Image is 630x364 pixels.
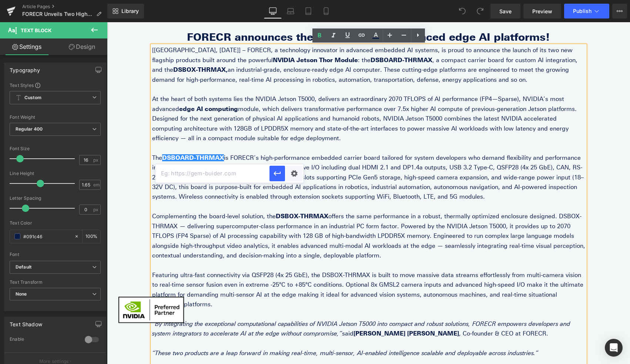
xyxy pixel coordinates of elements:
div: Font [10,252,101,257]
a: Preview [523,4,561,18]
span: Library [121,8,139,14]
strong: DSBOX-THRMAX [169,191,221,198]
i: By integrating the exceptional computational capabilities of NVIDIA Jetson T5000 into compact and... [45,298,463,315]
p: The is FORECR’s high-performance embedded carrier board tailored for system developers who demand... [45,131,478,180]
b: Custom [24,95,41,101]
input: Color [23,232,71,240]
h1: FORECR announces the launch of two advanced edge AI platforms! [45,6,478,23]
a: Laptop [282,4,299,18]
img: nvidia-preferred-partner-badge-rgb-for-screen.png [7,270,81,305]
div: Enable [10,336,77,344]
span: Preview [532,7,552,15]
strong: DSBOARD-THRMAX [264,34,325,41]
button: Publish [564,4,609,18]
span: em [93,182,100,187]
span: Text Block [21,27,51,33]
div: Font Size [10,146,101,151]
div: Line Height [10,171,101,176]
div: % [83,230,100,243]
span: px [93,158,100,162]
span: FORECR Unveils Two High-Performance Edge AI Platforms Based on NVIDIA Jetson THOR Module: DSBOARD... [22,11,93,17]
button: Undo [455,4,470,18]
span: Save [499,7,512,15]
p: Complementing the board-level solution, the offers the same performance in a robust, thermally op... [45,189,478,238]
a: NVIDIA Jetson Thor Module [166,34,251,41]
div: Open Intercom Messenger [605,339,623,357]
b: None [16,291,27,297]
p: [[GEOGRAPHIC_DATA], [DATE]] – FORECR, a technology innovator in advanced embedded AI systems, is ... [45,23,478,63]
strong: DSBOX-THRMAX, [66,44,121,51]
a: New Library [107,4,144,18]
div: Letter Spacing [10,196,101,201]
strong: [PERSON_NAME] [PERSON_NAME] [247,308,352,315]
i: Default [16,264,31,270]
div: Text Color [10,220,101,226]
a: Mobile [317,4,335,18]
button: Redo [473,4,487,18]
div: Text Styles [10,82,101,88]
a: Article Pages [22,4,107,10]
p: At the heart of both systems lies the NVIDIA Jetson T5000, delivers an extraordinary 2070 TFLOPS ... [45,72,478,121]
span: Publish [573,8,592,14]
a: Design [55,38,109,55]
p: “ said , Co-founder & CEO at FORECR. [45,297,478,317]
iframe: Chat Widget [486,306,523,342]
div: Font Weight [10,115,101,120]
div: Text Transform [10,280,101,285]
div: Text Shadow [10,317,42,327]
p: Featuring ultra-fast connectivity via QSFP28 (4x 25 GbE), the DSBOX-THRMAX is built to move massi... [45,248,478,287]
a: DSBOARD-THRMAX [55,132,117,139]
input: Eg: https://gem-buider.com [155,164,269,183]
a: Desktop [264,4,282,18]
a: Tablet [299,4,317,18]
div: Typography [10,63,40,73]
i: “These two products are a leap forward in making real-time, multi-sensor, AI-enabled intelligence... [45,327,431,334]
button: More [612,4,627,18]
a: edge AI computing [72,83,131,90]
b: Regular 400 [16,126,43,132]
span: px [93,207,100,212]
